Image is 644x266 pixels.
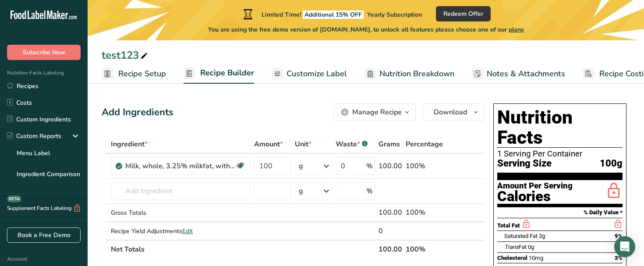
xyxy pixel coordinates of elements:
a: Recipe Builder [184,63,254,84]
span: Notes & Attachments [487,68,565,80]
div: 100% [406,161,443,171]
div: BETA [7,195,21,202]
span: Percentage [406,139,443,149]
span: Redeem Offer [443,9,483,18]
div: 100.00 [379,161,402,171]
span: Saturated Fat [504,233,538,239]
div: 100% [406,207,443,218]
div: Add Ingredients [102,105,173,120]
div: Waste [336,139,368,149]
div: Limited Time! [241,9,422,19]
a: Book a Free Demo [7,227,81,243]
div: Milk, whole, 3.25% milkfat, without added vitamin A and [MEDICAL_DATA] [125,161,235,171]
i: Trans [504,244,519,250]
button: Subscribe Now [7,45,81,60]
span: 9% [615,233,623,239]
span: Recipe Setup [118,68,166,80]
span: 0g [528,244,534,250]
div: g [299,161,303,171]
span: Recipe Builder [200,67,254,79]
span: 10mg [529,255,543,261]
span: Serving Size [497,158,552,169]
div: 1 Serving Per Container [497,149,623,158]
a: Customize Label [272,64,347,84]
a: Recipe Setup [102,64,166,84]
span: Subscribe Now [23,48,65,57]
th: Net Totals [109,240,377,258]
a: Nutrition Breakdown [364,64,454,84]
span: 100g [600,158,623,169]
div: Custom Reports [7,131,61,141]
span: Additional 15% OFF [303,11,364,19]
div: g [299,186,303,196]
div: Gross Totals [111,208,251,217]
span: Customize Label [287,68,347,80]
button: Redeem Offer [436,6,491,21]
button: Manage Recipe [334,103,416,121]
span: You are using the free demo version of [DOMAIN_NAME], to unlock all features please choose one of... [208,25,524,34]
span: Nutrition Breakdown [379,68,454,80]
h1: Nutrition Facts [497,107,623,148]
button: Download [423,103,485,121]
div: Manage Recipe [352,107,402,117]
span: Amount [254,139,283,149]
span: Yearly Subscription [367,11,422,19]
div: Calories [497,190,573,203]
section: % Daily Value * [497,207,623,218]
span: Total Fat [497,222,520,229]
span: Ingredient [111,139,148,149]
div: Recipe Yield Adjustments [111,227,251,236]
div: test123 [102,47,149,63]
span: Download [434,107,467,117]
div: 0 [379,226,402,236]
span: Edit [182,227,193,235]
span: Unit [295,139,311,149]
div: Amount Per Serving [497,182,573,190]
div: Open Intercom Messenger [614,236,635,257]
th: 100% [404,240,445,258]
div: 100.00 [379,207,402,218]
span: Grams [379,139,400,149]
th: 100.00 [377,240,404,258]
span: plans [509,25,524,34]
span: Cholesterol [497,255,527,261]
span: 2g [539,233,545,239]
input: Add Ingredient [111,182,251,200]
span: Fat [504,244,527,250]
span: 3% [615,255,623,261]
a: Notes & Attachments [472,64,565,84]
